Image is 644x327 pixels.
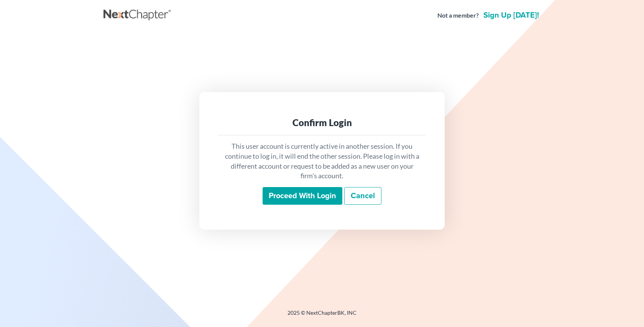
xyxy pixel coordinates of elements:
div: 2025 © NextChapterBK, INC [103,309,540,323]
strong: Not a member? [437,11,479,20]
div: Confirm Login [224,117,420,129]
p: This user account is currently active in another session. If you continue to log in, it will end ... [224,141,420,181]
a: Sign up [DATE]! [482,12,540,19]
input: Proceed with login [263,187,342,205]
a: Cancel [344,187,381,205]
